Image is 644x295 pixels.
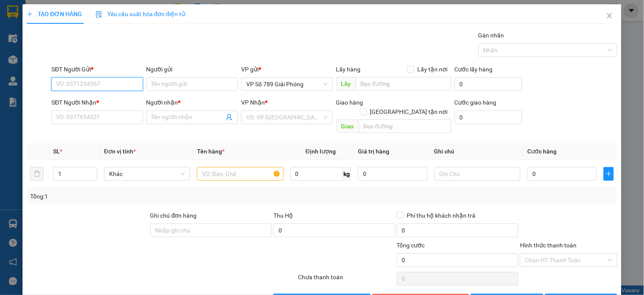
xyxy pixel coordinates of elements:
div: SĐT Người Nhận [51,98,143,107]
span: Tổng cước [397,242,425,249]
span: VP Số 789 Giải Phóng [246,78,327,91]
span: Giá trị hàng [358,148,389,155]
div: SĐT Người Gửi [51,65,143,74]
span: Cước hàng [527,148,557,155]
span: Giao [336,119,359,133]
span: TẠO ĐƠN HÀNG [27,11,82,17]
span: Phí thu hộ khách nhận trả [404,211,479,220]
span: close [606,12,613,19]
button: plus [604,167,614,181]
span: Yêu cầu xuất hóa đơn điện tử [96,11,185,17]
span: plus [604,170,613,177]
div: Người gửi [146,65,238,74]
span: Thu Hộ [273,212,293,219]
input: VD: Bàn, Ghế [197,167,283,181]
input: Ghi chú đơn hàng [150,224,272,237]
div: Người nhận [146,98,238,107]
span: [GEOGRAPHIC_DATA] tận nơi [367,107,451,116]
img: icon [96,11,102,18]
span: SL [53,148,60,155]
label: Cước giao hàng [455,99,497,106]
span: Lấy tận nơi [414,65,451,74]
span: VP Nhận [241,99,265,106]
label: Hình thức thanh toán [520,242,577,249]
div: VP gửi [241,65,332,74]
label: Cước lấy hàng [455,66,493,73]
button: delete [30,167,44,181]
input: Ghi Chú [434,167,520,181]
button: Close [598,4,622,28]
label: Gán nhãn [478,32,504,39]
span: user-add [226,114,233,121]
span: Khác [109,167,185,180]
input: Dọc đường [359,119,451,133]
input: Cước lấy hàng [455,77,523,91]
th: Ghi chú [431,143,524,160]
input: Cước giao hàng [455,111,523,124]
span: Lấy hàng [336,66,361,73]
span: Giao hàng [336,99,363,106]
div: Chưa thanh toán [297,272,396,287]
span: Lấy [336,77,356,91]
input: Dọc đường [356,77,451,91]
span: Định lượng [306,148,336,155]
span: kg [343,167,351,181]
label: Ghi chú đơn hàng [150,212,197,219]
input: 0 [358,167,427,181]
span: Tên hàng [197,148,225,155]
div: Tổng: 1 [30,192,249,201]
span: plus [27,11,33,17]
span: Đơn vị tính [104,148,136,155]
